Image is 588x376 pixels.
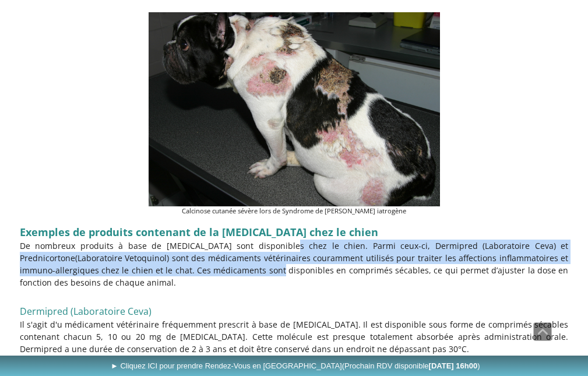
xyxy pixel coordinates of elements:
[20,225,378,239] span: Exemples de produits contenant de la [MEDICAL_DATA] chez le chien
[149,12,440,206] img: Calcinose cutanée sévère lors de Syndrome de Cushing iatrogène
[111,361,480,370] span: ► Cliquez ICI pour prendre Rendez-Vous en [GEOGRAPHIC_DATA]
[534,323,551,340] span: Défiler vers le haut
[20,240,569,289] p: De nombreux produits à base de [MEDICAL_DATA] sont disponibles chez le chien. Parmi ceux-ci, Derm...
[342,361,480,370] span: (Prochain RDV disponible )
[20,305,152,318] span: Dermipred (Laboratoire Ceva)
[533,322,552,341] a: Défiler vers le haut
[20,318,569,355] p: Il s'agit d'u médicament vétérinaire fréquemment prescrit à base de [MEDICAL_DATA]. Il est dispon...
[149,206,440,216] figcaption: Calcinose cutanée sévère lors de Syndrome de [PERSON_NAME] iatrogène
[429,361,478,370] b: [DATE] 16h00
